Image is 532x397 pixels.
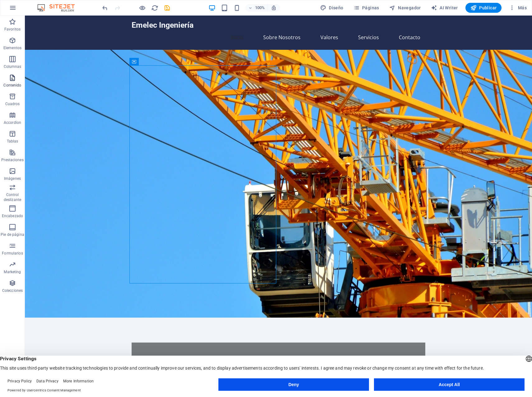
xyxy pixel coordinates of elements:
p: Imágenes [4,176,21,181]
i: Deshacer: Cambiar imagen (Ctrl+Z) [101,4,109,12]
p: Cuadros [5,101,20,106]
h6: 100% [255,4,265,12]
button: Navegador [387,3,423,13]
p: Encabezado [2,213,23,218]
p: Formularios [2,251,23,256]
button: reload [151,4,158,12]
button: save [163,4,171,12]
button: undo [101,4,109,12]
img: Editor Logo [36,4,82,12]
div: Diseño (Ctrl+Alt+Y) [318,3,346,13]
p: Favoritos [4,27,21,32]
p: Columnas [4,64,21,69]
button: Haz clic para salir del modo de previsualización y seguir editando [138,4,146,12]
p: Tablas [7,139,18,144]
i: Guardar (Ctrl+S) [164,4,171,12]
p: Colecciones [2,288,23,293]
i: Al redimensionar, ajustar el nivel de zoom automáticamente para ajustarse al dispositivo elegido. [271,5,277,11]
button: AI Writer [428,3,460,13]
i: Volver a cargar página [151,4,158,12]
button: Más [506,3,529,13]
span: AI Writer [431,5,458,11]
p: Pie de página [1,232,24,237]
button: Diseño [318,3,346,13]
p: Marketing [4,269,21,274]
p: Accordion [4,120,21,125]
span: Publicar [470,5,497,11]
button: 100% [245,4,268,12]
span: Diseño [320,5,343,11]
p: Elementos [3,45,21,50]
p: Prestaciones [1,157,23,162]
span: Navegador [389,5,421,11]
p: Contenido [3,83,21,88]
span: Páginas [353,5,379,11]
button: Páginas [351,3,382,13]
button: Publicar [465,3,502,13]
span: Más [509,5,527,11]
